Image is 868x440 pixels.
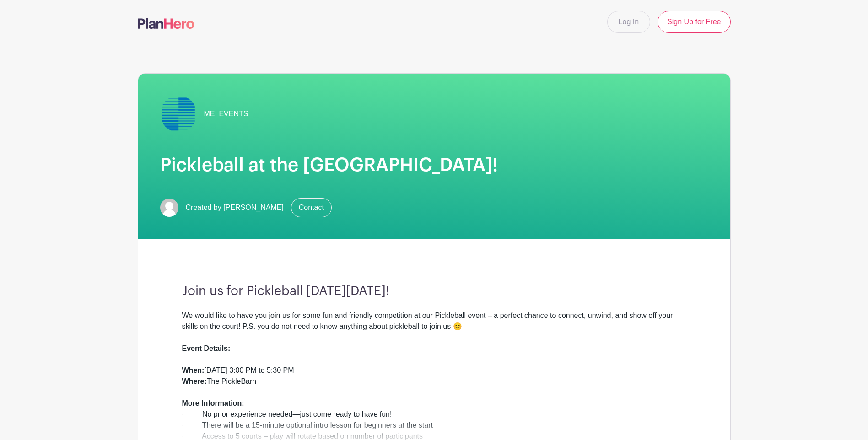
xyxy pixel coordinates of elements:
[138,18,194,29] img: logo-507f7623f17ff9eddc593b1ce0a138ce2505c220e1c5a4e2b4648c50719b7d32.svg
[658,11,730,33] a: Sign Up for Free
[182,310,686,332] div: We would like to have you join us for some fun and friendly competition at our Pickleball event –...
[186,202,284,213] span: Created by [PERSON_NAME]
[204,108,248,119] span: MEI EVENTS
[160,154,708,176] h1: Pickleball at the [GEOGRAPHIC_DATA]!
[182,409,686,420] div: · No prior experience needed—just come ready to have fun!
[182,377,207,385] strong: Where:
[182,366,205,374] strong: When:
[182,284,686,299] h3: Join us for Pickleball [DATE][DATE]!
[291,198,332,217] a: Contact
[160,199,178,217] img: default-ce2991bfa6775e67f084385cd625a349d9dcbb7a52a09fb2fda1e96e2d18dcdb.png
[182,376,686,387] div: The PickleBarn
[182,399,244,407] strong: More Information:
[182,365,686,376] div: [DATE] 3:00 PM to 5:30 PM
[160,96,197,132] img: MEI---Light-Blue-Icon.png
[182,420,686,431] div: · There will be a 15-minute optional intro lesson for beginners at the start
[182,344,231,352] strong: Event Details:
[607,11,650,33] a: Log In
